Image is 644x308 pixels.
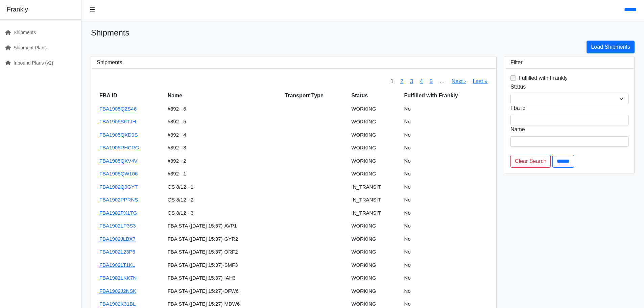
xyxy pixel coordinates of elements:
td: No [402,115,491,128]
td: No [402,219,491,233]
a: FBA1905QZS46 [99,106,137,112]
td: No [402,181,491,194]
td: OS 8/12 - 3 [165,207,282,220]
label: Fba id [510,104,525,112]
a: Last » [473,78,487,84]
td: WORKING [349,271,401,285]
td: WORKING [349,102,401,116]
td: No [402,128,491,142]
td: WORKING [349,245,401,259]
td: WORKING [349,219,401,233]
a: FBA1902Q9GYT [99,184,138,190]
h3: Filter [510,59,629,66]
td: No [402,141,491,155]
a: FBA1902K31BL [99,301,136,307]
td: WORKING [349,115,401,128]
td: WORKING [349,155,401,168]
a: FBA1905S6TJH [99,119,136,124]
a: FBA1905QW106 [99,171,138,176]
a: FBA1902J2NSK [99,288,136,294]
td: WORKING [349,167,401,181]
h3: Shipments [97,59,491,66]
td: No [402,155,491,168]
td: FBA STA ([DATE] 15:27)-DFW6 [165,285,282,298]
td: WORKING [349,128,401,142]
a: FBA1905QXD0S [99,132,138,138]
td: #392 - 3 [165,141,282,155]
a: Next › [452,78,466,84]
td: OS 8/12 - 1 [165,181,282,194]
td: FBA STA ([DATE] 15:37)-ORF2 [165,245,282,259]
td: FBA STA ([DATE] 15:37)-SMF3 [165,259,282,272]
td: IN_TRANSIT [349,181,401,194]
a: Clear Search [510,155,551,168]
a: FBA1902PX1TG [99,210,137,216]
td: FBA STA ([DATE] 15:37)-AVP1 [165,219,282,233]
td: No [402,102,491,116]
label: Status [510,83,526,91]
td: #392 - 6 [165,102,282,116]
a: Load Shipments [587,41,635,53]
span: … [436,74,448,89]
td: No [402,271,491,285]
th: Transport Type [282,89,349,102]
td: WORKING [349,233,401,246]
span: 1 [387,74,397,89]
h1: Shipments [91,28,635,38]
td: FBA STA ([DATE] 15:37)-GYR2 [165,233,282,246]
td: No [402,233,491,246]
td: OS 8/12 - 2 [165,193,282,207]
a: FBA1902JLBX7 [99,236,136,242]
td: #392 - 2 [165,155,282,168]
a: 5 [430,78,433,84]
th: Fulfilled with Frankly [402,89,491,102]
td: No [402,245,491,259]
td: #392 - 1 [165,167,282,181]
td: #392 - 4 [165,128,282,142]
label: Name [510,125,525,134]
a: FBA1902LKK7N [99,275,137,281]
nav: pager [387,74,491,89]
th: Status [349,89,401,102]
a: 4 [420,78,423,84]
a: FBA1902PPRNS [99,197,138,203]
td: No [402,207,491,220]
a: 2 [400,78,403,84]
td: No [402,167,491,181]
a: 3 [410,78,413,84]
a: FBA1902L23P5 [99,249,135,255]
td: WORKING [349,285,401,298]
td: IN_TRANSIT [349,207,401,220]
td: No [402,193,491,207]
label: Fulfilled with Frankly [519,74,568,82]
td: FBA STA ([DATE] 15:37)-IAH3 [165,271,282,285]
td: No [402,259,491,272]
a: FBA1902LT1KL [99,262,135,268]
td: IN_TRANSIT [349,193,401,207]
a: FBA1905RHCRG [99,145,139,150]
a: FBA1902LP3S3 [99,223,136,229]
td: WORKING [349,259,401,272]
th: Name [165,89,282,102]
a: FBA1905QXV4V [99,158,138,164]
th: FBA ID [97,89,165,102]
td: #392 - 5 [165,115,282,128]
td: WORKING [349,141,401,155]
td: No [402,285,491,298]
